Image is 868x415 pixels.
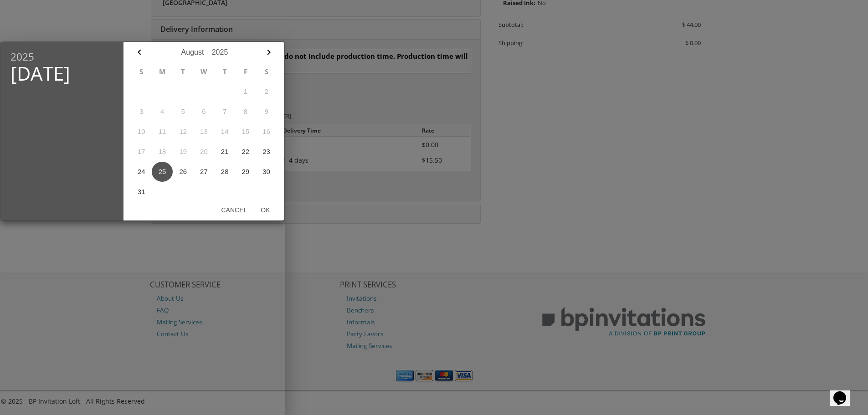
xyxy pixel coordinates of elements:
[152,162,173,182] button: 25
[256,142,277,162] button: 23
[244,67,247,76] abbr: Friday
[159,67,165,76] abbr: Monday
[235,162,256,182] button: 29
[181,67,185,76] abbr: Tuesday
[223,67,227,76] abbr: Thursday
[214,142,235,162] button: 21
[830,379,859,406] iframe: chat widget
[265,67,268,76] abbr: Saturday
[200,67,207,76] abbr: Wednesday
[173,162,194,182] button: 26
[235,142,256,162] button: 22
[131,182,152,202] button: 31
[256,162,277,182] button: 30
[214,162,235,182] button: 28
[131,162,152,182] button: 24
[194,162,215,182] button: 27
